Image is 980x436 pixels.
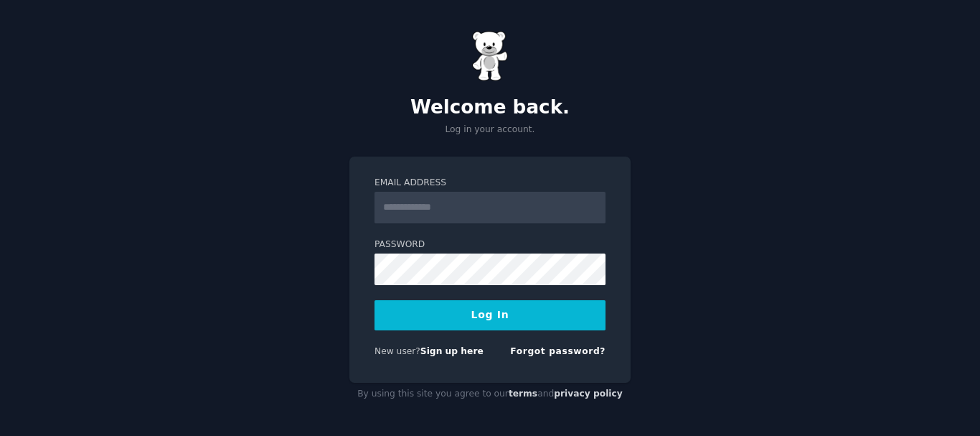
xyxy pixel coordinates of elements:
[554,389,623,399] a: privacy policy
[420,346,484,356] a: Sign up here
[510,346,606,356] a: Forgot password?
[349,96,631,119] h2: Welcome back.
[472,31,508,81] img: Gummy Bear
[509,389,537,399] a: terms
[374,177,606,190] label: Email Address
[374,238,606,251] label: Password
[349,124,631,136] p: Log in your account.
[374,300,606,330] button: Log In
[349,383,631,406] div: By using this site you agree to our and
[374,346,420,356] span: New user?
